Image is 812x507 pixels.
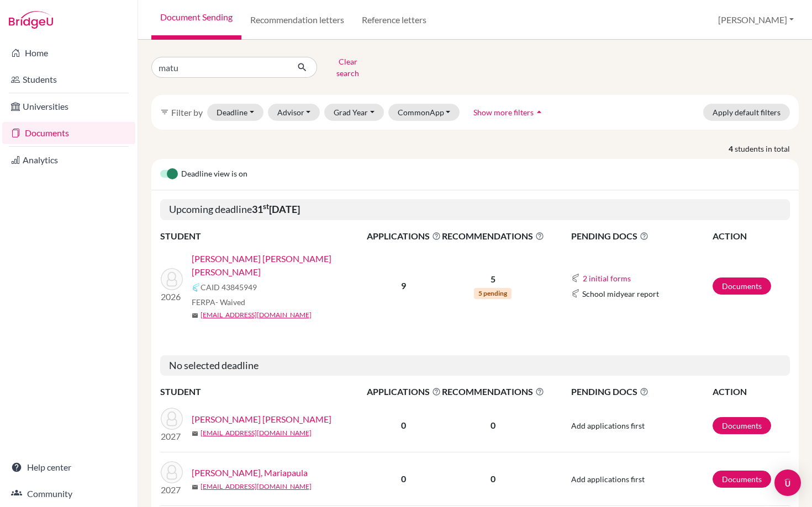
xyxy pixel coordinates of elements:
a: [PERSON_NAME] [PERSON_NAME] [PERSON_NAME] [192,252,374,279]
a: Community [2,483,135,505]
span: CAID 43845949 [201,281,257,293]
img: Common App logo [571,274,580,282]
th: ACTION [712,229,790,243]
a: Documents [2,122,135,144]
b: 9 [401,280,406,291]
span: students in total [735,143,799,154]
span: Deadline view is on [181,168,247,181]
button: Advisor [268,104,320,121]
th: STUDENT [160,229,366,243]
p: 2026 [161,290,183,303]
strong: 4 [729,143,735,154]
button: Grad Year [324,104,384,121]
span: mail [192,484,198,490]
span: Add applications first [571,474,645,484]
span: RECOMMENDATIONS [442,385,544,398]
button: Deadline [207,104,263,121]
div: Open Intercom Messenger [774,469,801,496]
img: Balladares Gomez, Luis Eduardo [161,408,183,430]
button: Apply default filters [703,104,790,121]
button: 2 initial forms [582,272,631,285]
a: Analytics [2,149,135,171]
span: 5 pending [474,288,512,299]
a: [EMAIL_ADDRESS][DOMAIN_NAME] [201,482,312,492]
a: Documents [713,417,771,434]
b: 0 [401,473,406,484]
span: Add applications first [571,421,645,430]
p: 2027 [161,430,183,443]
th: STUDENT [160,385,366,399]
span: PENDING DOCS [571,385,712,398]
img: Bridge-U [9,11,53,29]
a: Help center [2,456,135,478]
a: Home [2,42,135,64]
a: Universities [2,95,135,118]
span: PENDING DOCS [571,230,712,243]
i: arrow_drop_up [534,106,545,118]
img: Gomez Salas, Mariapaula [161,461,183,483]
a: [EMAIL_ADDRESS][DOMAIN_NAME] [201,428,312,438]
span: School midyear report [582,288,659,300]
img: Common App logo [571,289,580,298]
span: - Waived [215,297,245,307]
span: mail [192,312,198,319]
p: 5 [442,273,544,286]
span: APPLICATIONS [367,230,441,243]
p: 2027 [161,483,183,497]
a: Documents [713,277,771,295]
img: Gomez Rizo, Natalia Maria Engracia [161,268,183,290]
a: [EMAIL_ADDRESS][DOMAIN_NAME] [201,310,312,320]
h5: Upcoming deadline [160,199,790,220]
b: 0 [401,420,406,430]
th: ACTION [712,385,790,399]
button: [PERSON_NAME] [713,9,799,30]
a: [PERSON_NAME], Mariapaula [192,466,308,479]
input: Find student by name... [151,57,288,78]
span: Show more filters [473,108,534,117]
b: 31 [DATE] [252,203,300,215]
span: RECOMMENDATIONS [442,230,544,243]
p: 0 [442,419,544,432]
sup: st [263,202,269,211]
i: filter_list [160,108,169,116]
button: CommonApp [388,104,460,121]
span: mail [192,430,198,437]
a: Documents [713,471,771,488]
img: Common App logo [192,283,201,292]
span: Filter by [171,107,203,118]
p: 0 [442,472,544,485]
span: FERPA [192,296,245,308]
button: Clear search [317,53,378,82]
button: Show more filtersarrow_drop_up [464,104,554,121]
h5: No selected deadline [160,355,790,376]
a: Students [2,68,135,90]
span: APPLICATIONS [367,385,441,398]
a: [PERSON_NAME] [PERSON_NAME] [192,413,331,426]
